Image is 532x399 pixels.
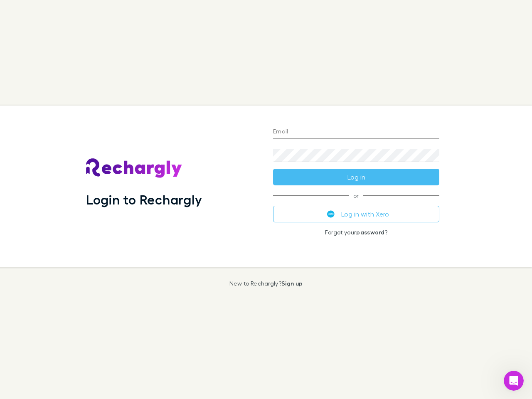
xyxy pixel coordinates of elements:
h1: Login to Rechargly [86,192,202,207]
p: Forgot your ? [273,229,439,236]
p: New to Rechargly? [229,280,303,287]
img: Xero's logo [327,210,335,218]
a: password [356,229,384,236]
a: Sign up [281,280,303,287]
button: Log in [273,169,439,185]
button: Log in with Xero [273,206,439,222]
iframe: Intercom live chat [504,371,524,391]
img: Rechargly's Logo [86,158,182,178]
span: or [273,195,439,196]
